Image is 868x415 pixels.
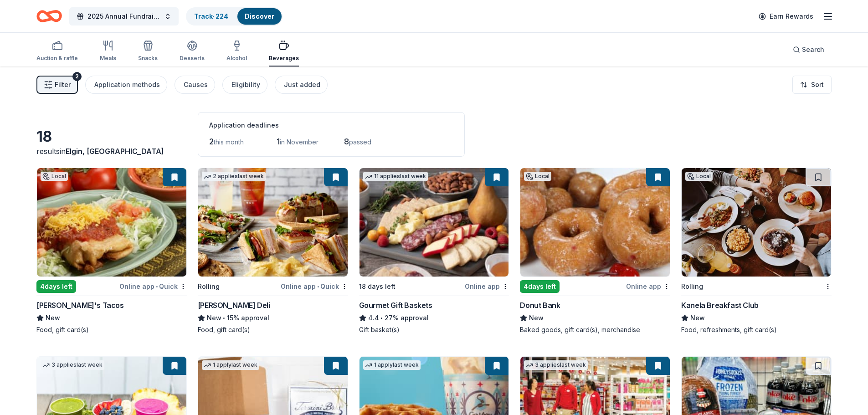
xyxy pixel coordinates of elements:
span: • [156,283,158,290]
span: 2025 Annual Fundraising Gala [87,11,160,22]
div: Baked goods, gift card(s), merchandise [520,325,670,334]
div: 2 [72,72,82,81]
div: Causes [184,79,208,90]
img: Image for Kanela Breakfast Club [682,168,831,277]
button: Snacks [138,36,158,67]
button: Meals [100,36,116,67]
span: in November [280,138,318,146]
button: Eligibility [222,76,267,94]
div: 4 days left [36,280,76,293]
div: Auction & raffle [36,55,78,62]
span: Filter [55,79,71,90]
img: Image for Rudy's Tacos [37,168,186,277]
div: 1 apply last week [363,360,421,370]
div: Food, refreshments, gift card(s) [681,325,832,334]
div: Application methods [94,79,160,90]
span: 8 [344,137,349,146]
span: this month [214,138,244,146]
div: 1 apply last week [202,360,259,370]
a: Home [36,5,62,27]
span: in [60,147,164,156]
div: Local [524,172,551,181]
button: Causes [175,76,215,94]
span: Search [802,44,824,55]
div: Application deadlines [209,120,453,131]
div: Online app Quick [281,281,348,292]
div: Gourmet Gift Baskets [359,300,432,311]
div: Rolling [198,281,220,292]
span: New [529,313,544,323]
button: Application methods [85,76,167,94]
a: Earn Rewards [753,8,819,25]
span: 1 [277,137,280,146]
button: Search [786,41,832,59]
span: passed [349,138,371,146]
span: New [46,313,60,323]
a: Image for Donut BankLocal4days leftOnline appDonut BankNewBaked goods, gift card(s), merchandise [520,168,670,334]
div: Eligibility [231,79,260,90]
div: [PERSON_NAME] Deli [198,300,270,311]
div: 18 [36,128,187,146]
img: Image for Gourmet Gift Baskets [360,168,509,277]
button: Track· 224Discover [186,7,282,26]
a: Track· 224 [194,12,228,20]
div: Local [41,172,68,181]
div: 3 applies last week [524,360,588,370]
div: Kanela Breakfast Club [681,300,759,311]
a: Discover [245,12,274,20]
div: Food, gift card(s) [198,325,348,334]
div: 4 days left [520,280,560,293]
button: 2025 Annual Fundraising Gala [69,7,179,26]
div: Online app Quick [119,281,187,292]
button: Sort [792,76,832,94]
div: Meals [100,55,116,62]
span: New [690,313,705,323]
div: 2 applies last week [202,172,266,181]
button: Auction & raffle [36,36,78,67]
div: results [36,146,187,157]
div: 18 days left [359,281,395,292]
a: Image for McAlister's Deli2 applieslast weekRollingOnline app•Quick[PERSON_NAME] DeliNew•15% appr... [198,168,348,334]
div: Local [685,172,713,181]
div: Beverages [269,55,299,62]
span: 2 [209,137,214,146]
div: 3 applies last week [41,360,104,370]
a: Image for Rudy's TacosLocal4days leftOnline app•Quick[PERSON_NAME]'s TacosNewFood, gift card(s) [36,168,187,334]
div: 15% approval [198,313,348,323]
span: Sort [811,79,824,90]
button: Alcohol [226,36,247,67]
a: Image for Kanela Breakfast ClubLocalRollingKanela Breakfast ClubNewFood, refreshments, gift card(s) [681,168,832,334]
div: Online app [626,281,670,292]
button: Filter2 [36,76,78,94]
div: Snacks [138,55,158,62]
span: New [207,313,221,323]
div: Food, gift card(s) [36,325,187,334]
button: Desserts [180,36,205,67]
div: [PERSON_NAME]'s Tacos [36,300,124,311]
div: Donut Bank [520,300,560,311]
button: Just added [275,76,328,94]
div: Online app [465,281,509,292]
span: • [317,283,319,290]
span: 4.4 [368,313,379,323]
a: Image for Gourmet Gift Baskets11 applieslast week18 days leftOnline appGourmet Gift Baskets4.4•27... [359,168,509,334]
div: Gift basket(s) [359,325,509,334]
div: Alcohol [226,55,247,62]
div: 11 applies last week [363,172,428,181]
span: • [223,314,225,322]
div: Just added [284,79,320,90]
span: Elgin, [GEOGRAPHIC_DATA] [66,147,164,156]
div: Desserts [180,55,205,62]
div: 27% approval [359,313,509,323]
img: Image for McAlister's Deli [198,168,348,277]
img: Image for Donut Bank [520,168,670,277]
span: • [380,314,383,322]
div: Rolling [681,281,703,292]
button: Beverages [269,36,299,67]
